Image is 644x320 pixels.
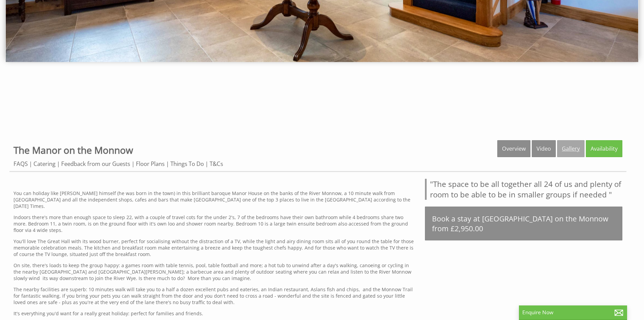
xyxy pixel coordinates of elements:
[425,179,622,200] blockquote: "The space to be all together all 24 of us and plenty of room to be able to be in smaller groups ...
[136,160,165,168] a: Floor Plans
[425,207,622,240] a: Book a stay at [GEOGRAPHIC_DATA] on the Monnow from £2,950.00
[14,144,133,156] a: The Manor on the Monnow
[61,160,130,168] a: Feedback from our Guests
[14,310,417,317] p: It's everything you'd want for a really great holiday: perfect for families and friends.
[522,309,624,316] p: Enquire Now
[557,140,585,157] a: Gallery
[14,286,417,305] p: The nearby facilities are superb: 10 minutes walk will take you to a half a dozen excellent pubs ...
[14,238,417,257] p: You'll love The Great Hall with its wood burner, perfect for socialising without the distraction ...
[4,81,640,132] iframe: Customer reviews powered by Trustpilot
[170,160,204,168] a: Things To Do
[14,190,417,209] p: You can holiday like [PERSON_NAME] himself (he was born in the town) in this brilliant baroque Ma...
[210,160,223,168] a: T&Cs
[14,214,417,233] p: Indoors there's more than enough space to sleep 22, with a couple of travel cots for the under 2'...
[33,160,55,168] a: Catering
[586,140,622,157] a: Availability
[532,140,556,157] a: Video
[14,262,417,281] p: On site, there's loads to keep the group happy: a games room with table tennis, pool, table footb...
[14,160,28,168] a: FAQS
[497,140,530,157] a: Overview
